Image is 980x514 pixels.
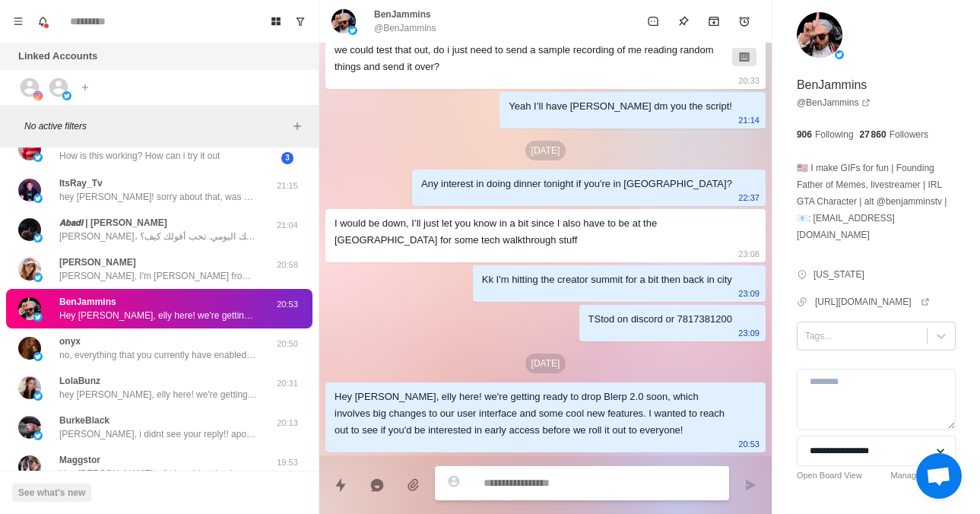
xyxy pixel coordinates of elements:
[268,259,306,271] p: 20:58
[335,42,732,75] div: we could test that out, do i just need to send a sample recording of me reading random things and...
[738,189,760,206] p: 22:37
[638,6,668,36] button: Mark as unread
[59,255,136,269] p: [PERSON_NAME]
[18,179,41,201] img: picture
[482,271,732,288] div: Kk I'm hitting the creator summit for a bit then back in city
[18,49,97,64] p: Linked Accounts
[860,128,886,141] p: 27 860
[288,117,306,135] button: Add filters
[268,179,306,192] p: 21:15
[588,311,732,328] div: TStod on discord or 7817381200
[797,12,842,58] img: picture
[18,258,41,281] img: picture
[797,469,862,482] a: Open Board View
[33,194,43,203] img: picture
[18,337,41,360] img: picture
[59,348,257,362] p: no, everything that you currently have enabled with blerp should migrate over! You can also enabl...
[797,128,812,141] p: 906
[59,269,257,283] p: [PERSON_NAME], I'm [PERSON_NAME] from Blerp c: I’ve been touching base with creators who’ve used ...
[59,149,220,163] p: How is this working? How can i try it out
[59,216,167,230] p: 𝘼𝙗𝙖𝙙𝙞 | [PERSON_NAME]
[398,470,429,500] button: Add media
[59,309,257,322] p: Hey [PERSON_NAME], elly here! we're getting ready to drop Blerp 2.0 soon, which involves big chan...
[738,436,760,452] p: 20:53
[12,484,91,502] button: See what's new
[264,9,288,33] button: Board View
[815,128,854,141] p: Following
[33,233,43,243] img: picture
[33,153,43,162] img: picture
[62,91,71,100] img: picture
[335,215,732,249] div: I would be down, I’ll just let you know in a bit since I also have to be at the [GEOGRAPHIC_DATA]...
[59,414,109,427] p: BurkeBlack
[668,6,699,36] button: Pin
[835,50,844,59] img: picture
[738,112,760,128] p: 21:14
[890,128,928,141] p: Followers
[76,78,94,97] button: Add account
[738,285,760,302] p: 23:09
[813,268,864,281] p: [US_STATE]
[33,392,43,401] img: picture
[59,453,100,467] p: Maggstor
[738,72,760,89] p: 20:33
[59,388,257,401] p: hey [PERSON_NAME], elly here! we're getting ready to drop Blerp 2.0 soon, which involves big chan...
[24,119,288,133] p: No active filters
[699,6,729,36] button: Archive
[331,9,356,33] img: picture
[335,389,732,439] div: Hey [PERSON_NAME], elly here! we're getting ready to drop Blerp 2.0 soon, which involves big chan...
[509,98,732,115] div: Yeah I’ll have [PERSON_NAME] dm you the script!
[268,338,306,351] p: 20:50
[525,141,566,160] p: [DATE]
[59,295,116,309] p: BenJammins
[797,96,871,109] a: @BenJammins
[362,470,392,500] button: Reply with AI
[59,230,257,243] p: [PERSON_NAME]، تتخيّل لو كل رسالة في شاتك تتحول لدخل إضافي بدل ما تختفي؟ الفكرة بسيطة… الشات نفسه...
[59,467,257,481] p: Hey [PERSON_NAME], elly here! I noticed you haven’t been using Blerp for awhile and just wanted t...
[30,9,55,33] button: Notifications
[18,138,41,160] img: picture
[916,453,962,499] div: Ouvrir le chat
[268,298,306,311] p: 20:53
[281,152,293,164] span: 3
[59,190,257,204] p: hey [PERSON_NAME]! sorry about that, was having some trouble getting it added but it should be th...
[348,26,357,35] img: picture
[421,176,732,192] div: Any interest in doing dinner tonight if you're in [GEOGRAPHIC_DATA]?
[18,218,41,241] img: picture
[738,325,760,341] p: 23:09
[268,377,306,390] p: 20:31
[735,470,766,500] button: Send message
[738,246,760,262] p: 23:08
[325,470,356,500] button: Quick replies
[33,91,43,100] img: picture
[59,374,100,388] p: LolaBunz
[59,335,81,348] p: onyx
[797,76,867,94] p: BenJammins
[18,297,41,320] img: picture
[815,295,930,309] a: [URL][DOMAIN_NAME]
[33,273,43,282] img: picture
[33,431,43,440] img: picture
[268,456,306,469] p: 19:53
[18,376,41,399] img: picture
[6,9,30,33] button: Menu
[729,6,760,36] button: Add reminder
[33,352,43,361] img: picture
[268,219,306,232] p: 21:04
[33,313,43,322] img: picture
[890,469,956,482] a: Manage Statuses
[59,176,103,190] p: ItsRay_Tv
[374,21,436,35] p: @BenJammins
[18,416,41,439] img: picture
[59,427,257,441] p: [PERSON_NAME], i didnt see your reply!! apologies for the YEAR long delay lmao totally get why yo...
[525,354,566,373] p: [DATE]
[288,9,312,33] button: Show unread conversations
[797,160,956,243] p: 🇺🇸 I make GIFs for fun | Founding Father of Memes, livestreamer | IRL GTA Character | alt @benjam...
[374,8,431,21] p: BenJammins
[18,455,41,478] img: picture
[268,417,306,430] p: 20:13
